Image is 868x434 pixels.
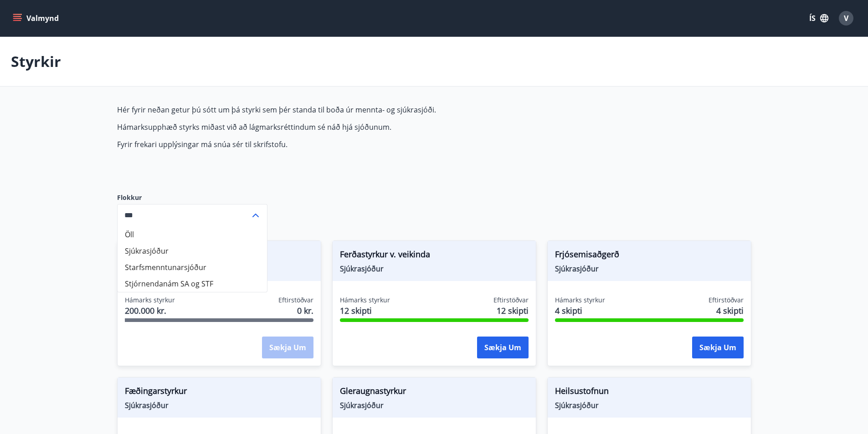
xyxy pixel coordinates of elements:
span: Sjúkrasjóður [340,400,529,410]
p: Hér fyrir neðan getur þú sótt um þá styrki sem þér standa til boða úr mennta- og sjúkrasjóði. [117,105,547,115]
span: 4 skipti [555,305,605,317]
span: Ferðastyrkur v. veikinda [340,248,529,264]
span: Sjúkrasjóður [125,400,313,410]
span: 0 kr. [297,305,313,317]
span: 200.000 kr. [125,305,175,317]
li: Sjúkrasjóður [118,243,267,259]
li: Starfsmenntunarsjóður [118,259,267,276]
label: Flokkur [117,193,267,202]
span: 12 skipti [497,305,529,317]
span: Heilsustofnun [555,385,744,400]
span: Eftirstöðvar [709,296,744,305]
span: 12 skipti [340,305,390,317]
span: Hámarks styrkur [125,296,175,305]
button: V [835,7,857,29]
li: Stjórnendanám SA og STF [118,276,267,292]
span: Hámarks styrkur [555,296,605,305]
span: Sjúkrasjóður [555,264,744,274]
button: menu [11,10,62,26]
span: Fæðingarstyrkur [125,385,313,400]
button: Sækja um [477,337,529,358]
span: Hámarks styrkur [340,296,390,305]
span: Sjúkrasjóður [555,400,744,410]
li: Öll [118,226,267,243]
p: Styrkir [11,51,61,71]
button: Sækja um [692,337,744,358]
span: V [844,13,848,23]
span: Eftirstöðvar [493,296,529,305]
span: 4 skipti [716,305,744,317]
span: Sjúkrasjóður [340,264,529,274]
p: Fyrir frekari upplýsingar má snúa sér til skrifstofu. [117,139,547,149]
span: Frjósemisaðgerð [555,248,744,264]
button: ÍS [804,10,833,26]
span: Eftirstöðvar [278,296,313,305]
span: Gleraugnastyrkur [340,385,529,400]
p: Hámarksupphæð styrks miðast við að lágmarksréttindum sé náð hjá sjóðunum. [117,122,547,132]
